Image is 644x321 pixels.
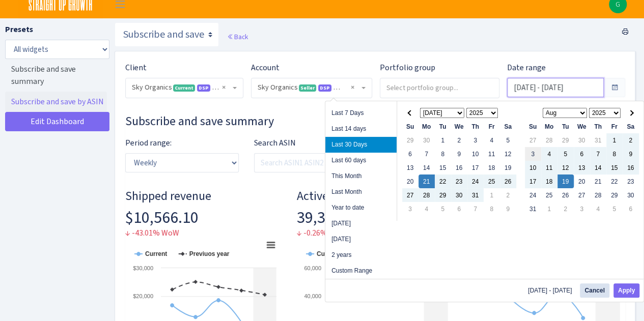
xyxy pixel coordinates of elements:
[402,120,418,133] th: Su
[467,133,484,147] td: 3
[125,137,172,149] label: Period range:
[451,188,467,202] td: 30
[299,84,316,92] span: Seller
[435,174,451,188] td: 22
[222,82,226,93] span: Remove all items
[590,202,606,216] td: 4
[507,62,546,74] label: Date range
[126,78,243,98] span: Sky Organics <span class="badge badge-success">Current</span><span class="badge badge-primary">DS...
[402,188,418,202] td: 27
[402,202,418,216] td: 3
[467,120,484,133] th: Th
[484,188,500,202] td: 1
[606,161,623,174] td: 15
[557,147,574,161] td: 5
[451,147,467,161] td: 9
[451,202,467,216] td: 6
[606,147,623,161] td: 8
[484,120,500,133] th: Fr
[528,287,576,294] span: [DATE] - [DATE]
[541,161,557,174] td: 11
[574,161,590,174] td: 13
[525,202,541,216] td: 31
[254,153,460,172] input: Search ASIN1 ASIN2 ASIN3
[467,174,484,188] td: 24
[541,120,557,133] th: Mo
[451,174,467,188] td: 23
[525,147,541,161] td: 3
[435,188,451,202] td: 29
[541,188,557,202] td: 25
[435,161,451,174] td: 15
[297,208,453,227] h2: 39,378
[133,265,153,271] text: $30,000
[125,189,282,203] h4: Shipped revenue
[325,263,397,279] li: Custom Range
[484,161,500,174] td: 18
[418,120,435,133] th: Mo
[500,174,516,188] td: 26
[606,174,623,188] td: 22
[125,227,179,238] span: ↓ -43.01% WoW
[557,133,574,147] td: 29
[525,161,541,174] td: 10
[500,161,516,174] td: 19
[590,188,606,202] td: 28
[125,114,625,129] h3: Widget #33
[325,247,397,263] li: 2 years
[325,105,397,121] li: Last 7 Days
[451,161,467,174] td: 16
[557,202,574,216] td: 2
[500,147,516,161] td: 12
[574,188,590,202] td: 27
[418,174,435,188] td: 21
[251,62,279,74] label: Account
[580,283,609,298] button: Cancel
[418,133,435,147] td: 30
[467,202,484,216] td: 7
[254,137,296,149] label: Search ASIN
[304,265,322,271] text: 60,000
[484,133,500,147] td: 4
[541,174,557,188] td: 18
[325,184,397,200] li: Last Month
[623,188,639,202] td: 30
[5,23,33,36] label: Presets
[451,133,467,147] td: 2
[333,84,347,92] span: AMC
[623,161,639,174] td: 16
[132,82,231,93] span: Sky Organics <span class="badge badge-success">Current</span><span class="badge badge-primary">DS...
[541,133,557,147] td: 28
[418,188,435,202] td: 28
[125,208,282,227] h2: $10,566.10
[325,137,397,153] li: Last 30 Days
[435,202,451,216] td: 5
[402,147,418,161] td: 6
[325,153,397,168] li: Last 60 days
[525,188,541,202] td: 24
[402,161,418,174] td: 13
[212,84,226,92] span: AMC
[418,147,435,161] td: 7
[5,59,107,92] a: Subscribe and save summary
[258,82,359,93] span: Sky Organics <span class="badge badge-success">Seller</span><span class="badge badge-primary">DSP...
[557,174,574,188] td: 19
[325,231,397,247] li: [DATE]
[541,202,557,216] td: 1
[574,147,590,161] td: 6
[590,147,606,161] td: 7
[613,283,639,298] button: Apply
[251,78,372,98] span: Sky Organics <span class="badge badge-success">Seller</span><span class="badge badge-primary">DSP...
[297,189,453,203] h4: Active Subscriptions
[590,133,606,147] td: 31
[606,202,623,216] td: 5
[189,250,230,257] tspan: Previuos year
[590,174,606,188] td: 21
[325,200,397,216] li: Year to date
[380,78,499,97] input: Select portfolio group...
[574,202,590,216] td: 3
[418,161,435,174] td: 14
[557,120,574,133] th: Tu
[380,62,435,74] label: Portfolio group
[500,120,516,133] th: Sa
